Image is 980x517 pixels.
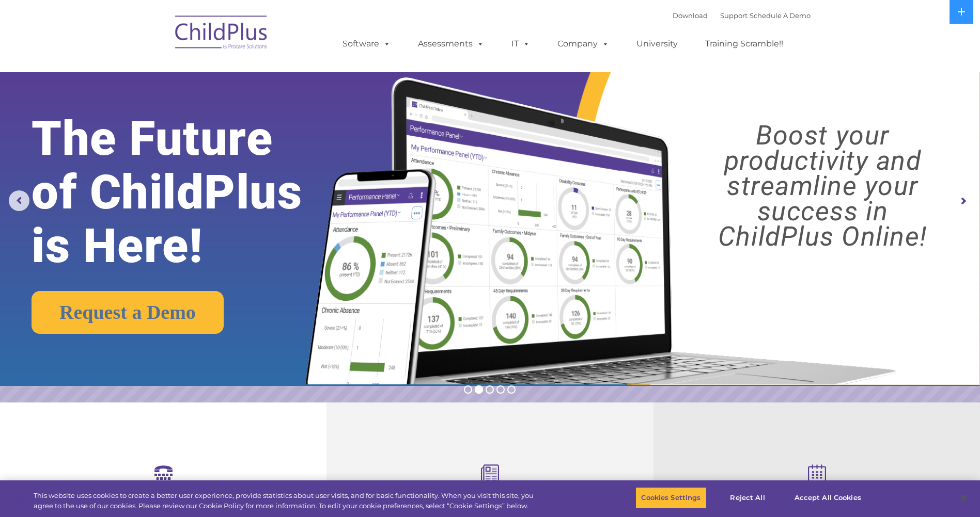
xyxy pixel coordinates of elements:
a: Request a Demo [32,291,224,334]
a: IT [501,34,540,54]
a: Download [673,11,708,20]
a: Training Scramble!! [695,34,794,54]
span: Phone number [144,110,188,118]
a: Schedule A Demo [750,11,811,20]
a: Company [547,34,619,54]
rs-layer: Boost your productivity and streamline your success in ChildPlus Online! [677,123,968,249]
button: Close [952,487,975,509]
a: Support [720,11,748,20]
button: Accept All Cookies [789,487,867,509]
div: This website uses cookies to create a better user experience, provide statistics about user visit... [34,491,539,511]
button: Cookies Settings [635,487,706,509]
a: University [626,34,688,54]
button: Reject All [715,487,780,509]
a: Software [332,34,401,54]
img: ChildPlus by Procare Solutions [170,8,273,60]
span: Last name [144,68,175,76]
a: Assessments [408,34,494,54]
font: | [673,11,811,20]
rs-layer: The Future of ChildPlus is Here! [32,112,345,273]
